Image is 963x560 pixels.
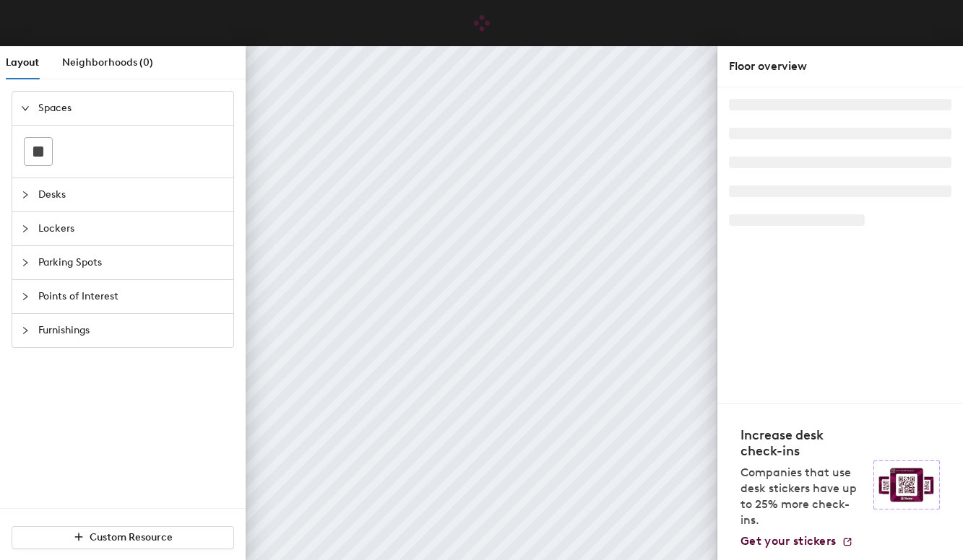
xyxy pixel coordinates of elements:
[873,460,940,509] img: Sticker logo
[21,224,30,233] span: collapsed
[6,56,39,69] span: Layout
[21,191,30,199] span: collapsed
[21,292,30,301] span: collapsed
[21,326,30,335] span: collapsed
[38,178,225,211] span: Desks
[740,534,836,548] span: Get your stickers
[740,427,865,459] h4: Increase desk check-ins
[38,314,225,347] span: Furnishings
[38,246,225,279] span: Parking Spots
[38,92,225,125] span: Spaces
[12,526,234,549] button: Custom Resource
[21,104,30,113] span: expanded
[90,531,173,543] span: Custom Resource
[740,465,865,528] p: Companies that use desk stickers have up to 25% more check-ins.
[62,56,153,69] span: Neighborhoods (0)
[729,58,951,75] div: Floor overview
[740,534,853,548] a: Get your stickers
[38,212,225,245] span: Lockers
[21,258,30,267] span: collapsed
[38,280,225,313] span: Points of Interest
